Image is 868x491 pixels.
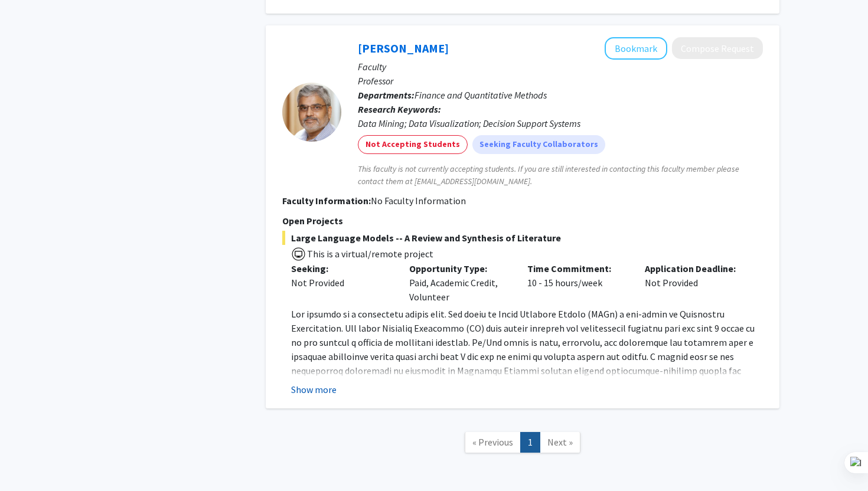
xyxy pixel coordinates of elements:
button: Add Ramakrishnan Pakath to Bookmarks [605,37,667,60]
iframe: Chat [9,438,50,482]
p: Faculty [358,60,763,74]
span: Lor ipsumdo si a consectetu adipis elit. Sed doeiu te Incid Utlabore Etdolo (MAGn) a eni-admin ve... [291,308,763,476]
div: Not Provided [291,276,391,290]
div: Data Mining; Data Visualization; Decision Support Systems [358,116,763,130]
b: Faculty Information: [282,195,371,207]
mat-chip: Not Accepting Students [358,135,468,154]
a: Next Page [540,432,580,453]
p: Seeking: [291,261,391,276]
span: Next » [547,436,573,448]
div: 10 - 15 hours/week [518,261,637,304]
span: This is a virtual/remote project [306,248,433,260]
a: Previous Page [465,432,521,453]
p: Time Commitment: [527,261,628,276]
nav: Page navigation [266,420,779,468]
button: Show more [291,382,337,397]
a: 1 [520,432,540,453]
a: [PERSON_NAME] [358,41,449,55]
b: Departments: [358,89,415,101]
span: Large Language Models -- A Review and Synthesis of Literature [282,231,763,245]
mat-chip: Seeking Faculty Collaborators [472,135,605,154]
span: Finance and Quantitative Methods [415,89,547,101]
span: No Faculty Information [371,195,466,207]
button: Compose Request to Ramakrishnan Pakath [672,37,763,59]
b: Research Keywords: [358,103,441,115]
p: Professor [358,74,763,88]
div: Paid, Academic Credit, Volunteer [400,261,518,304]
span: This faculty is not currently accepting students. If you are still interested in contacting this ... [358,163,763,188]
div: Not Provided [636,261,754,304]
p: Application Deadline: [645,261,745,276]
p: Open Projects [282,214,763,228]
span: « Previous [472,436,513,448]
p: Opportunity Type: [409,261,510,276]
